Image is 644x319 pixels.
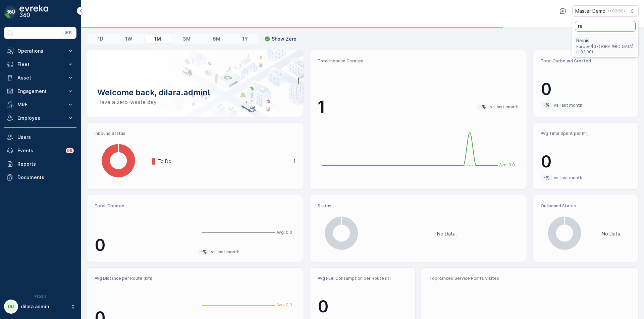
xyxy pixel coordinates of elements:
[17,88,63,95] p: Engagement
[4,44,76,58] button: Operations
[541,79,630,99] p: 0
[602,230,622,237] p: No Data.
[242,36,248,42] p: 1Y
[437,230,457,237] p: No Data.
[4,300,76,314] button: DDdilara.admin
[608,8,625,14] p: ( +02:00 )
[576,44,634,55] span: Europe/[GEOGRAPHIC_DATA] (+02:00)
[4,157,76,171] a: Reports
[17,147,62,154] p: Events
[4,294,76,298] span: v 1.52.3
[125,36,132,42] p: 1W
[4,71,76,85] button: Asset
[4,130,76,144] a: Users
[19,5,48,19] img: logo_dark-DEwI_e13.png
[97,98,293,106] p: Have a zero-waste day
[98,36,103,42] p: 1D
[95,131,296,136] p: Inbound Status
[575,8,605,14] p: Master Demo
[575,21,636,32] input: Search...
[541,131,630,136] p: Avg Time Spent per (hr)
[543,174,550,181] p: -%
[543,102,550,109] p: -%
[97,87,293,98] p: Welcome back, dilara.admin!
[4,5,17,19] img: logo
[65,30,72,36] p: ⌘B
[200,249,208,255] p: -%
[554,175,582,180] p: vs. last month
[4,111,76,125] button: Employee
[17,61,63,68] p: Fleet
[6,301,16,312] div: DD
[154,36,161,42] p: 1M
[4,58,76,71] button: Fleet
[318,297,407,317] p: 0
[318,276,407,281] p: Avg Fuel Consumption per Route (lt)
[17,161,74,167] p: Reports
[429,276,630,281] p: Top Ranked Service Points Visited
[17,134,74,141] p: Users
[67,148,72,153] p: 99
[158,158,289,165] p: To Do
[318,203,519,209] p: Status
[318,58,519,64] p: Total Inbound Created
[17,101,63,108] p: MRF
[293,158,296,165] p: 1
[17,174,74,181] p: Documents
[541,203,630,209] p: Outbound Status
[4,171,76,184] a: Documents
[183,36,191,42] p: 3M
[95,235,193,255] p: 0
[541,58,630,64] p: Total Outbound Created
[4,98,76,111] button: MRF
[318,97,325,117] p: 1
[541,152,630,172] p: 0
[4,85,76,98] button: Engagement
[4,144,76,157] a: Events99
[17,74,63,81] p: Asset
[554,103,582,108] p: vs. last month
[490,104,519,110] p: vs. last month
[17,48,63,54] p: Operations
[213,36,220,42] p: 6M
[479,104,487,110] p: -%
[21,303,67,310] p: dilara.admin
[17,115,63,121] p: Employee
[576,37,634,44] span: Reinis
[211,249,239,255] p: vs. last month
[572,5,639,17] button: Master Demo(+02:00)
[95,203,193,209] p: Total Created
[272,36,297,42] p: Show Zero
[572,18,638,57] ul: Menu
[95,276,193,281] p: Avg Distance per Route (km)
